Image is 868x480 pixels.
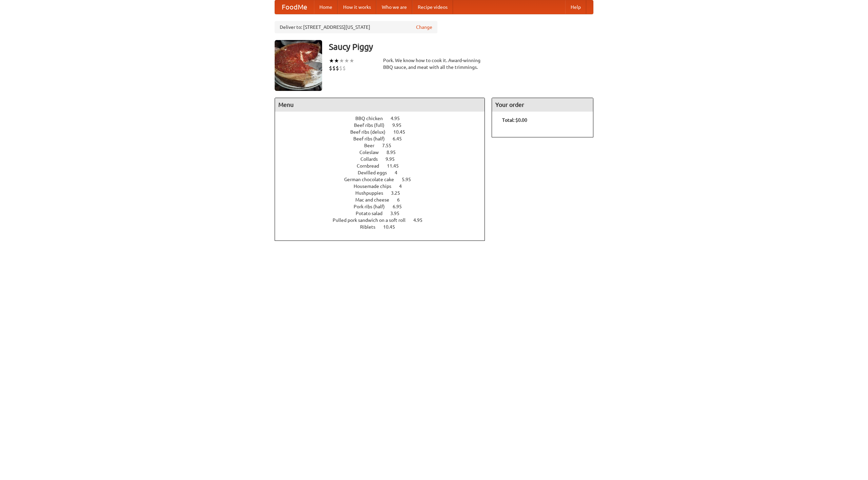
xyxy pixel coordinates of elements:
a: Riblets 10.45 [360,224,408,230]
span: 11.45 [387,163,406,169]
span: Pork ribs (half) [354,204,392,209]
div: Pork. We know how to cook it. Award-winning BBQ sauce, and meat with all the trimmings. [383,57,485,71]
span: 4.95 [413,217,429,223]
a: Who we are [376,0,412,14]
a: FoodMe [275,0,314,14]
li: ★ [349,57,354,64]
a: Cornbread 11.45 [357,163,411,169]
span: 5.95 [402,177,418,182]
span: 6 [397,197,407,203]
li: $ [332,64,336,72]
a: Coleslaw 8.95 [359,150,408,155]
span: Coleslaw [359,150,386,155]
a: Mac and cheese 6 [355,197,412,203]
a: Home [314,0,338,14]
span: Collards [360,156,384,162]
li: $ [342,64,346,72]
span: Beef ribs (full) [354,122,391,128]
span: Mac and cheese [355,197,396,203]
a: Devilled eggs 4 [358,170,410,175]
span: Pulled pork sandwich on a soft roll [333,217,412,223]
div: Deliver to: [STREET_ADDRESS][US_STATE] [275,21,437,33]
a: Hushpuppies 3.25 [355,190,413,196]
span: 6.95 [393,204,409,209]
span: 9.95 [386,156,401,162]
span: 4 [395,170,404,175]
span: Devilled eggs [358,170,394,175]
li: ★ [334,57,339,64]
li: ★ [329,57,334,64]
span: BBQ chicken [355,116,390,121]
li: $ [339,64,342,72]
span: 3.95 [390,211,406,216]
span: 8.95 [387,150,402,155]
span: German chocolate cake [344,177,401,182]
span: Potato salad [356,211,389,216]
a: German chocolate cake 5.95 [344,177,423,182]
a: Change [416,24,432,31]
a: Housemade chips 4 [354,184,414,189]
img: angular.jpg [275,40,322,91]
span: 10.45 [383,224,402,230]
li: $ [329,64,332,72]
h4: Your order [492,98,593,112]
b: Total: $0.00 [502,117,527,123]
a: Help [565,0,586,14]
a: Pulled pork sandwich on a soft roll 4.95 [333,217,435,223]
span: Beer [364,143,381,148]
span: 9.95 [392,122,408,128]
a: Beef ribs (half) 6.45 [353,136,414,141]
h3: Saucy Piggy [329,40,593,54]
li: $ [336,64,339,72]
span: Hushpuppies [355,190,390,196]
a: Beef ribs (delux) 10.45 [350,129,418,135]
span: 7.55 [382,143,398,148]
a: How it works [338,0,376,14]
h4: Menu [275,98,485,112]
span: Beef ribs (delux) [350,129,392,135]
span: 4 [399,184,409,189]
span: 10.45 [393,129,412,135]
span: 4.95 [391,116,407,121]
span: 3.25 [391,190,407,196]
span: Cornbread [357,163,386,169]
li: ★ [344,57,349,64]
a: BBQ chicken 4.95 [355,116,412,121]
a: Beef ribs (full) 9.95 [354,122,414,128]
a: Collards 9.95 [360,156,407,162]
span: Riblets [360,224,382,230]
a: Beer 7.55 [364,143,404,148]
a: Recipe videos [412,0,453,14]
span: Beef ribs (half) [353,136,392,141]
li: ★ [339,57,344,64]
a: Pork ribs (half) 6.95 [354,204,414,209]
span: Housemade chips [354,184,398,189]
a: Potato salad 3.95 [356,211,412,216]
span: 6.45 [393,136,409,141]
